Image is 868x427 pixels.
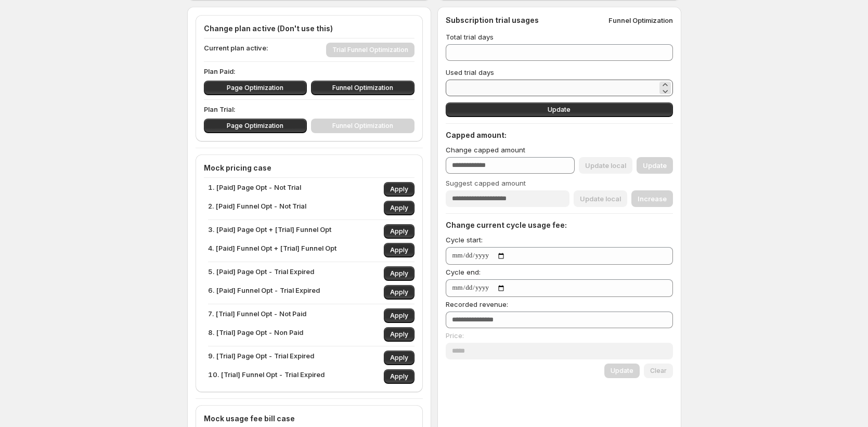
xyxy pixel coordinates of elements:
[384,369,414,384] button: Apply
[384,243,414,257] button: Apply
[208,224,331,239] p: 3. [Paid] Page Opt + [Trial] Funnel Opt
[332,84,393,92] span: Funnel Optimization
[390,185,408,193] span: Apply
[204,81,307,95] button: Page Optimization
[384,266,414,281] button: Apply
[384,351,414,365] button: Apply
[204,66,414,76] p: Plan Paid:
[208,201,306,215] p: 2. [Paid] Funnel Opt - Not Trial
[446,236,483,244] span: Cycle start:
[446,102,673,117] button: Update
[384,327,414,342] button: Apply
[446,130,673,140] h4: Capped amount:
[446,220,673,230] h4: Change current cycle usage fee:
[390,204,408,212] span: Apply
[227,84,283,92] span: Page Optimization
[390,330,408,339] span: Apply
[446,68,494,76] span: Used trial days
[311,81,414,95] button: Funnel Optimization
[446,300,508,308] span: Recorded revenue:
[384,285,414,300] button: Apply
[384,224,414,239] button: Apply
[446,268,481,276] span: Cycle end:
[390,312,408,320] span: Apply
[390,246,408,254] span: Apply
[390,269,408,278] span: Apply
[390,372,408,381] span: Apply
[384,308,414,323] button: Apply
[446,146,525,154] span: Change capped amount
[446,15,539,25] h4: Subscription trial usages
[446,33,494,41] span: Total trial days
[204,43,268,57] p: Current plan active:
[204,163,414,173] h4: Mock pricing case
[390,288,408,296] span: Apply
[208,369,325,384] p: 10. [Trial] Funnel Opt - Trial Expired
[208,351,314,365] p: 9. [Trial] Page Opt - Trial Expired
[446,331,464,340] span: Price:
[208,327,303,342] p: 8. [Trial] Page Opt - Non Paid
[204,23,414,34] h4: Change plan active (Don't use this)
[446,179,526,187] span: Suggest capped amount
[208,285,320,300] p: 6. [Paid] Funnel Opt - Trial Expired
[204,413,414,424] h4: Mock usage fee bill case
[208,266,314,281] p: 5. [Paid] Page Opt - Trial Expired
[208,243,336,257] p: 4. [Paid] Funnel Opt + [Trial] Funnel Opt
[204,104,414,114] p: Plan Trial:
[548,106,571,114] span: Update
[390,227,408,236] span: Apply
[390,354,408,362] span: Apply
[208,182,301,197] p: 1. [Paid] Page Opt - Not Trial
[227,122,283,130] span: Page Optimization
[608,15,673,25] p: Funnel Optimization
[384,201,414,215] button: Apply
[204,119,307,133] button: Page Optimization
[208,308,306,323] p: 7. [Trial] Funnel Opt - Not Paid
[384,182,414,197] button: Apply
